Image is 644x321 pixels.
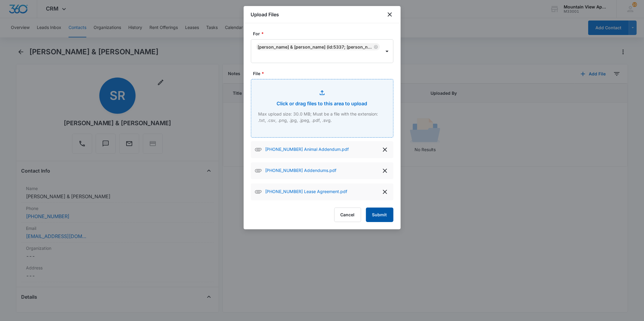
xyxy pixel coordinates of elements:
p: [PHONE_NUMBER] Addendums.pdf [265,167,337,174]
label: File [253,70,396,77]
div: [PERSON_NAME] & [PERSON_NAME] (ID:5337; [PERSON_NAME][EMAIL_ADDRESS][DOMAIN_NAME]; 3104898254) [258,44,373,49]
button: Cancel [334,208,361,222]
button: Submit [366,208,393,222]
h1: Upload Files [251,11,279,18]
button: delete [380,187,390,197]
label: For [253,30,396,37]
button: delete [380,166,390,176]
p: [PHONE_NUMBER] Lease Agreement.pdf [265,188,348,195]
button: delete [380,145,390,154]
div: Remove Savannah Robinson & Raymond Aguilar (ID:5337; savannahnrobinson@yahoo.com; 3104898254) [373,45,378,49]
button: close [386,11,393,18]
p: [PHONE_NUMBER] Animal Addendum.pdf [265,146,349,153]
